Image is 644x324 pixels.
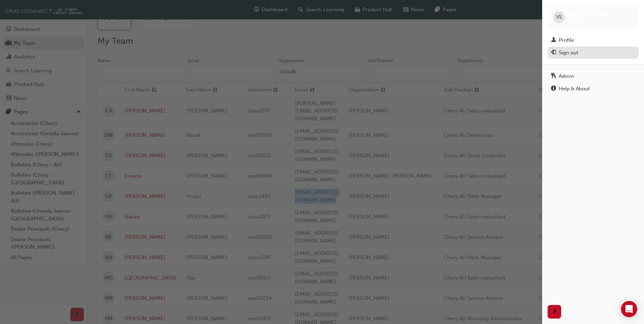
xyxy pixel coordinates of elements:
a: Profile [548,34,639,47]
span: keys-icon [551,73,556,79]
div: Admin [559,72,574,80]
a: Admin [548,70,639,83]
div: Open Intercom Messenger [621,301,637,317]
a: Help & About [548,83,639,95]
span: man-icon [551,37,556,43]
span: next-icon [552,308,557,316]
span: Vidu Sirimannage [568,11,609,17]
div: Profile [559,36,574,44]
div: Sign out [559,49,578,57]
button: Sign out [548,47,639,59]
span: cma080 [568,17,585,23]
div: Help & About [559,85,590,93]
span: exit-icon [551,50,556,56]
span: info-icon [551,86,556,92]
span: VS [556,13,562,21]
